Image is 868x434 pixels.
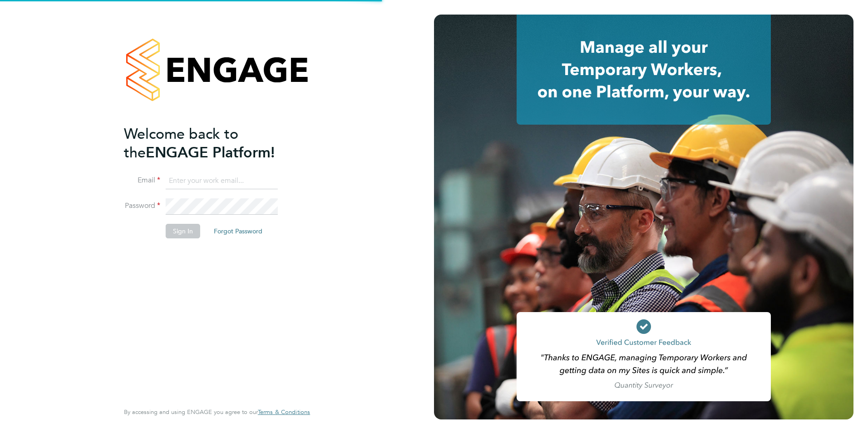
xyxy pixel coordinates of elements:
span: By accessing and using ENGAGE you agree to our [124,408,310,416]
a: Terms & Conditions [258,409,310,416]
button: Forgot Password [207,224,270,238]
input: Enter your work email... [166,173,278,189]
label: Password [124,201,160,211]
span: Welcome back to the [124,125,238,161]
h2: ENGAGE Platform! [124,125,301,162]
label: Email [124,176,160,185]
button: Sign In [166,224,200,238]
